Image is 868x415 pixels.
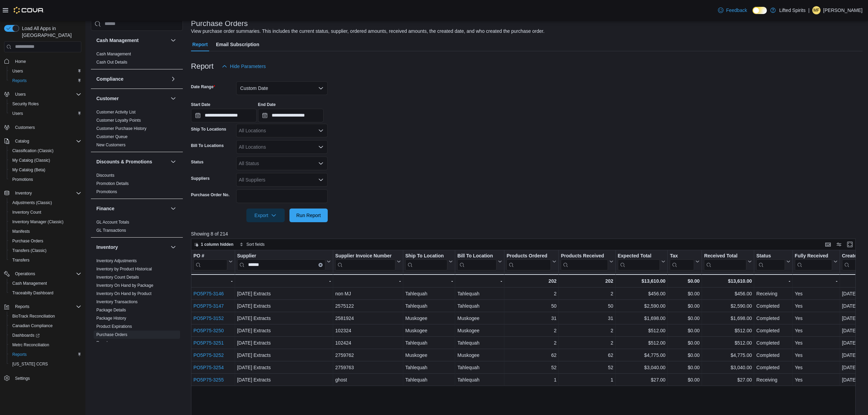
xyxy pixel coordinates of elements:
a: Feedback [715,3,750,17]
a: GL Account Totals [96,220,129,225]
div: Supplier Invoice Number [335,253,395,270]
a: Security Roles [10,100,41,108]
button: Users [1,90,84,99]
button: Classification (Classic) [7,146,84,156]
a: Classification (Classic) [10,147,56,155]
button: Inventory [169,243,177,251]
a: Customer Activity List [96,110,136,115]
span: Canadian Compliance [10,322,81,330]
label: Start Date [191,102,211,107]
span: Inventory Adjustments [96,258,137,264]
span: Feedback [726,7,747,14]
span: Promotion Details [96,181,129,186]
a: Traceabilty Dashboard [10,289,56,297]
span: My Catalog (Classic) [12,158,50,163]
div: - [756,277,790,285]
div: Expected Total [618,253,660,259]
button: Products Ordered [506,253,556,270]
span: Metrc Reconciliation [12,342,49,348]
div: 202 [561,277,613,285]
div: Customer [91,108,183,152]
button: Metrc Reconciliation [7,340,84,350]
button: Users [7,66,84,76]
span: BioTrack Reconciliation [12,313,55,319]
a: Inventory Manager (Classic) [10,218,66,226]
label: Date Range [191,84,215,90]
span: Transfers [12,257,29,263]
button: Sort fields [237,240,267,249]
button: Promotions [7,175,84,184]
a: Customer Purchase History [96,126,147,131]
button: Inventory Count [7,207,84,217]
a: New Customers [96,143,125,147]
button: Home [1,56,84,66]
div: Tax [670,253,694,259]
button: Open list of options [318,128,324,133]
div: Status [756,253,785,259]
span: Adjustments (Classic) [12,200,52,205]
button: Cash Management [96,37,168,44]
span: MF [813,6,819,14]
button: PO # [193,253,233,270]
button: BioTrack Reconciliation [7,311,84,321]
button: Discounts & Promotions [96,158,168,165]
button: Inventory [12,189,35,197]
span: Settings [12,374,81,382]
div: $0.00 [670,277,700,285]
div: Cash Management [91,50,183,69]
span: Home [12,57,81,66]
span: Reports [12,352,27,357]
span: Customer Loyalty Points [96,118,141,123]
p: Showing 8 of 214 [191,230,863,237]
a: Customers [12,123,38,132]
span: Cash Management [10,279,81,287]
div: - [335,277,401,285]
span: Inventory Count [10,208,81,216]
span: Traceabilty Dashboard [10,289,81,297]
a: Transfers [10,256,32,264]
button: Received Total [704,253,752,270]
span: Reports [10,350,81,359]
div: Finance [91,218,183,237]
span: Inventory Count Details [96,275,139,280]
div: - [193,277,233,285]
button: Status [756,253,790,270]
a: Dashboards [7,331,84,340]
span: Classification (Classic) [12,148,54,153]
a: PO5P75-3254 [193,365,224,370]
button: Purchase Orders [7,236,84,246]
a: PO5P75-3250 [193,328,224,333]
img: Cova [14,7,44,14]
span: GL Account Totals [96,219,129,225]
span: Inventory Count [12,210,41,215]
button: Products Received [561,253,613,270]
span: Reports [12,78,27,83]
div: Bill To Location [457,253,497,259]
div: - [405,277,453,285]
span: Email Subscription [216,38,259,51]
h3: Discounts & Promotions [96,158,152,165]
div: View purchase order summaries. This includes the current status, supplier, ordered amounts, recei... [191,28,545,35]
span: Purchase Orders [10,237,81,245]
span: BioTrack Reconciliation [10,312,81,320]
a: PO5P75-3152 [193,316,224,321]
span: My Catalog (Beta) [10,166,81,174]
button: Canadian Compliance [7,321,84,331]
button: Keyboard shortcuts [824,240,832,249]
button: Custom Date [236,81,328,95]
label: Status [191,159,204,165]
div: non MJ [335,290,401,298]
button: Reports [7,350,84,359]
a: Settings [12,374,32,383]
div: $0.00 [670,290,700,298]
div: Products Received [561,253,608,270]
span: Users [12,90,81,98]
button: Adjustments (Classic) [7,198,84,207]
h3: Purchase Orders [191,19,248,28]
a: Metrc Reconciliation [10,341,52,349]
span: Inventory by Product Historical [96,266,152,272]
div: Tax [670,253,694,270]
button: Reports [7,76,84,85]
div: Discounts & Promotions [91,171,183,199]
